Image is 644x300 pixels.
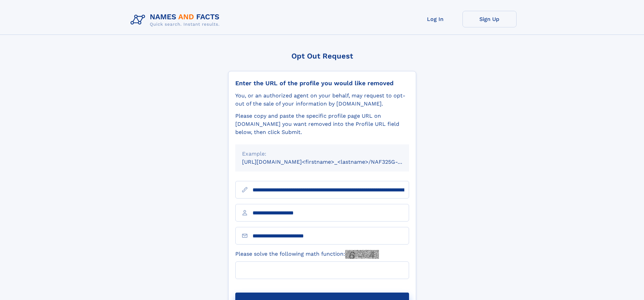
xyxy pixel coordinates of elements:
div: Please copy and paste the specific profile page URL on [DOMAIN_NAME] you want removed into the Pr... [235,112,409,136]
label: Please solve the following math function: [235,250,379,259]
div: Example: [242,150,402,158]
div: You, or an authorized agent on your behalf, may request to opt-out of the sale of your informatio... [235,92,409,108]
a: Sign Up [462,11,517,27]
a: Log In [408,11,462,27]
div: Opt Out Request [228,52,416,60]
div: Enter the URL of the profile you would like removed [235,79,409,87]
small: [URL][DOMAIN_NAME]<firstname>_<lastname>/NAF325G-xxxxxxxx [242,159,422,165]
img: Logo Names and Facts [128,11,225,29]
